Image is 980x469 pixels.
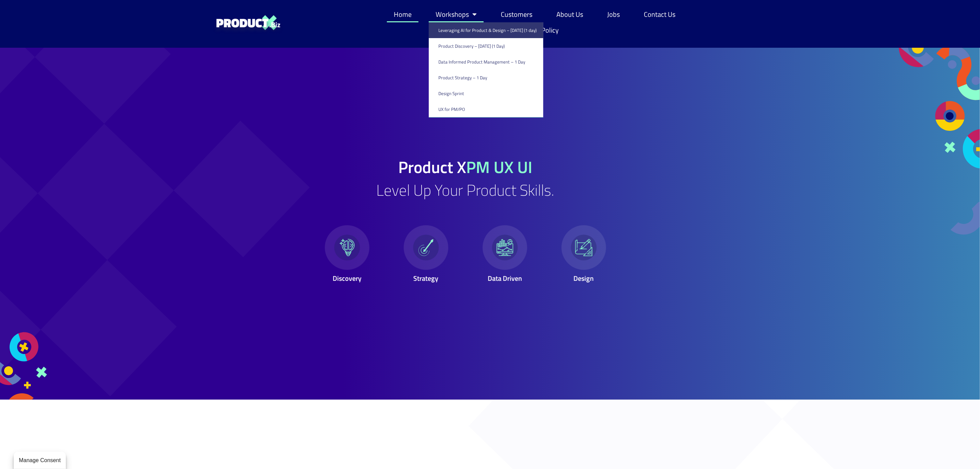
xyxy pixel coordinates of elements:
a: Leveraging AI for Product & Design – [DATE] (1 day) [429,22,543,38]
h1: Product X [399,159,533,175]
a: Product Discovery​ – [DATE] (1 Day) [429,38,543,54]
h2: Level Up Your Product Skills. [377,182,555,198]
nav: Menu [381,7,693,38]
span: Strategy [414,273,439,284]
a: Workshops [429,7,484,22]
a: Customers [494,7,539,22]
span: Discovery [333,273,362,284]
a: Contact Us [637,7,682,22]
a: Home [387,7,418,22]
a: About Us [550,7,590,22]
a: Jobs [600,7,627,22]
span: Design [574,273,594,284]
ul: Workshops [429,22,543,117]
span: Data Driven [488,273,522,284]
button: Manage Consent [14,452,66,469]
span: PM UX UI [467,155,533,180]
